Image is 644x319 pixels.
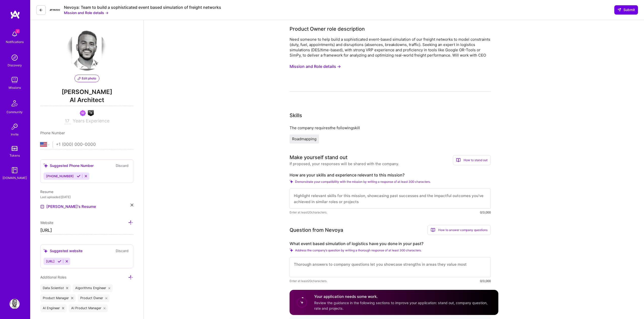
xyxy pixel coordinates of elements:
span: Edit photo [78,76,96,81]
i: Check [290,180,293,183]
div: Suggested Phone Number [44,163,94,168]
div: Nevoya: Team to build a sophisticated event based simulation of freight networks [64,5,221,10]
div: Discovery [8,63,22,68]
a: [PERSON_NAME]'s Resume [40,204,96,210]
div: Product Owner role description [290,25,365,33]
input: XX [64,118,71,124]
div: Question from Nevoya [290,226,343,234]
img: guide book [10,165,20,175]
img: A.I. guild [88,110,94,116]
h4: Your application needs some work. [314,294,492,299]
img: Invite [10,122,20,132]
img: Resume [40,205,44,209]
i: Accept [58,259,61,263]
div: Need someone to help build a sophisticated event-based simulation of our freight networks to mode... [290,37,491,58]
i: icon Close [105,297,107,299]
i: icon Close [104,307,106,309]
span: Resume [40,190,53,194]
span: Enter at least 20 characters. [290,210,327,215]
div: Algorithms Engineer [73,284,113,292]
div: How to answer company questions [427,225,491,235]
i: icon SuggestedTeams [44,249,48,253]
i: icon SendLight [617,8,621,12]
i: icon Close [62,307,64,309]
div: Last uploaded: [DATE] [40,194,133,200]
span: Roadmapping [292,136,316,141]
img: logo [10,10,20,19]
span: Phone Number [40,131,65,135]
i: icon Close [66,287,68,289]
i: icon PencilPurple [78,77,81,80]
div: Community [7,109,23,115]
img: User Avatar [10,299,20,309]
input: +1 (000) 000-0000 [56,137,133,152]
span: Enter at least 20 characters. [290,278,327,284]
i: Reject [84,174,88,178]
i: Check [290,248,293,252]
i: icon Close [131,204,133,206]
div: Invite [11,132,19,137]
div: Product Owner [78,294,110,302]
img: discovery [10,53,20,63]
label: How are your skills and experience relevant to this mission? [290,172,491,178]
div: Product Manager [40,294,76,302]
i: Accept [77,174,80,178]
img: Community [9,97,21,109]
img: teamwork [10,75,20,85]
div: Make yourself stand out [290,154,347,161]
div: 0/3,000 [480,210,491,215]
i: icon SuggestedTeams [44,163,48,168]
div: Data Scientist [40,284,71,292]
button: Discard [114,163,130,168]
i: Reject [65,259,69,263]
span: Address the company’s question by writing a thorough response of at least 300 characters. [295,248,422,252]
div: AI Engineer [40,304,67,312]
span: [PHONE_NUMBER] [46,174,74,178]
img: bell [10,29,20,39]
img: Been on Mission [80,110,86,116]
button: Mission and Role details → [64,10,108,15]
span: 2 [16,29,20,33]
img: tokens [12,146,18,151]
i: icon Close [108,287,110,289]
span: Demonstrate your compatibility with the mission by writing a response of at least 300 characters. [295,180,431,184]
div: Missions [9,85,21,90]
span: [PERSON_NAME] [40,88,133,96]
div: Notifications [6,39,24,44]
span: Submit [617,7,635,12]
div: 0/3,000 [480,278,491,284]
button: Mission and Role details → [290,62,341,71]
a: User Avatar [8,299,21,309]
label: What event based simulation of logistics have you done in your past? [290,241,491,246]
div: Tokens [10,153,20,158]
div: Suggested website [44,248,83,253]
img: User Avatar [67,30,107,70]
img: Company Logo [50,9,60,11]
span: [URL] [46,259,55,263]
span: AI Architect [40,96,133,106]
button: Discard [114,248,130,254]
div: The company requires the following skill [290,125,491,130]
span: Additional Roles [40,275,66,279]
span: Years Experience [73,118,109,123]
i: icon LeftArrowDark [39,8,43,12]
button: Submit [614,5,638,14]
span: Review the guidance in the following sections to improve your application: stand out, company que... [314,301,488,310]
div: Skills [290,112,302,119]
div: How to stand out [453,155,491,165]
div: [DOMAIN_NAME] [3,175,27,180]
i: icon Close [71,297,73,299]
div: AI Product Manager [69,304,108,312]
span: Website [40,220,53,225]
div: If proposed, your responses will be shared with the company. [290,161,399,166]
i: icon BookOpen [456,158,461,162]
i: icon BookOpen [431,228,435,232]
button: Edit photo [74,75,99,82]
input: http://... [40,226,133,235]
